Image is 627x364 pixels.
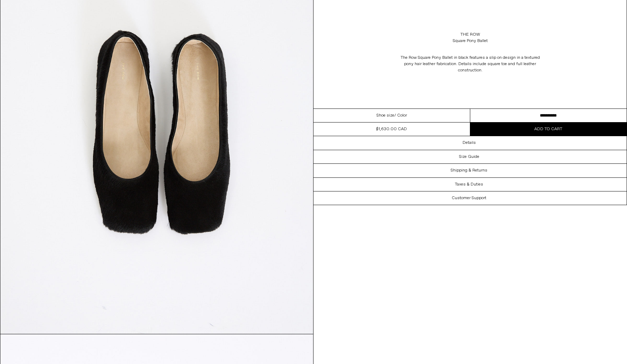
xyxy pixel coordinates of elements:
h3: Taxes & Duties [455,182,483,187]
h3: Shipping & Returns [451,168,487,173]
span: Add to cart [534,126,562,132]
h3: Customer Support [452,196,486,201]
h3: Size Guide [459,154,479,159]
span: Shoe size [376,112,394,119]
div: $1,630.00 CAD [376,126,407,132]
button: Add to cart [470,122,627,136]
span: The Row Square Pony Ballet in black features a slip on design in a textured pony hair leather fab... [401,55,540,73]
a: The Row [460,31,480,38]
h3: Details [463,140,476,145]
div: Square Pony Ballet [453,38,488,44]
span: / Color [394,112,407,119]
